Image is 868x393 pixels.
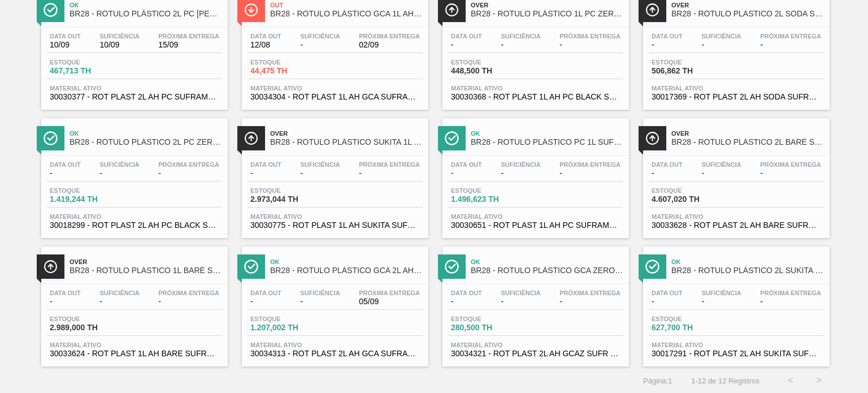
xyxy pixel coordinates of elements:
[300,33,340,40] span: Suficiência
[635,238,835,366] a: ÍconeOkBR28 - RÓTULO PLÁSTICO 2L SUKITA SUFRAMA AHData out-Suficiência-Próxima Entrega-Estoque627...
[645,131,659,145] img: Ícone
[50,221,219,230] span: 30018299 - ROT PLAST 2L AH PC BLACK SUFRAMA NIV24
[300,41,340,49] span: -
[760,161,821,168] span: Próxima Entrega
[50,187,129,194] span: Estoque
[158,41,219,49] span: 15/09
[250,342,420,348] span: Material ativo
[652,349,821,358] span: 30017291 - ROT PLAST 2L AH SUKITA SUFRAMA 429
[471,130,623,137] span: Ok
[359,297,420,306] span: 05/09
[50,342,219,348] span: Material ativo
[501,169,540,178] span: -
[244,3,258,17] img: Ícone
[451,221,620,230] span: 30030651 - ROT PLAST 1L AH PC SUFRAMA NIV24
[671,2,824,8] span: Over
[250,93,420,101] span: 30034304 - ROT PLAST 1L AH GCA SUFRAMA S CL NV25
[445,260,459,274] img: Ícone
[250,323,329,332] span: 1.207,002 TH
[559,297,620,306] span: -
[158,161,219,168] span: Próxima Entrega
[50,349,219,358] span: 30033624 - ROT PLAST 1L AH BARE SUFRAMA NIV24
[701,290,741,296] span: Suficiência
[50,316,129,322] span: Estoque
[250,213,420,220] span: Material ativo
[359,33,420,40] span: Próxima Entrega
[652,316,731,322] span: Estoque
[50,59,129,66] span: Estoque
[451,213,620,220] span: Material ativo
[559,41,620,49] span: -
[760,169,821,178] span: -
[50,297,81,306] span: -
[434,110,635,238] a: ÍconeOkBR28 - RÓTULO PLÁSTICO PC 1L SUFRAMA AHData out-Suficiência-Próxima Entrega-Estoque1.496,6...
[270,2,423,8] span: Out
[233,238,434,366] a: ÍconeOkBR28 - RÓTULO PLÁSTICO GCA 2L AH SUFRAMAData out-Suficiência-Próxima Entrega05/09Estoque1....
[250,85,420,92] span: Material ativo
[70,138,222,146] span: BR28 - RÓTULO PLÁSTICO 2L PC ZERO SUFRAMA AH
[451,59,530,66] span: Estoque
[359,169,420,178] span: -
[652,93,821,101] span: 30017369 - ROT PLAST 2L AH SODA SUFRAMA 429
[359,41,420,49] span: 02/09
[250,59,329,66] span: Estoque
[50,161,81,168] span: Data out
[471,266,623,275] span: BR28 - RÓTULO PLÁSTICO GCA ZERO 2L AH SUFRAMA
[44,260,58,274] img: Ícone
[50,323,129,332] span: 2.989,000 TH
[158,33,219,40] span: Próxima Entrega
[671,10,824,18] span: BR28 - RÓTULO PLÁSTICO 2L SODA SUFRAMA AH
[652,67,731,75] span: 506,862 TH
[689,377,759,385] span: 1 - 12 de 12 Registros
[635,110,835,238] a: ÍconeOverBR28 - RÓTULO PLÁSTICO 2L BARÉ SUFRAMA AHData out-Suficiência-Próxima Entrega-Estoque4.6...
[445,131,459,145] img: Ícone
[270,10,423,18] span: BR28 - RÓTULO PLÁSTICO GCA 1L AH SUFRAMA
[50,195,129,204] span: 1.419,244 TH
[671,138,824,146] span: BR28 - RÓTULO PLÁSTICO 2L BARÉ SUFRAMA AH
[501,290,540,296] span: Suficiência
[158,290,219,296] span: Próxima Entrega
[701,297,741,306] span: -
[99,297,139,306] span: -
[652,297,683,306] span: -
[451,297,482,306] span: -
[250,67,329,75] span: 44,475 TH
[471,10,623,18] span: BR28 - RÓTULO PLÁSTICO 1L PC ZERO SUFRAMA AH
[451,33,482,40] span: Data out
[300,161,340,168] span: Suficiência
[652,187,731,194] span: Estoque
[250,316,329,322] span: Estoque
[270,138,423,146] span: BR28 - RÓTULO PLÁSTICO SUKITA 1L AH
[250,161,281,168] span: Data out
[451,67,530,75] span: 448,500 TH
[270,266,423,275] span: BR28 - RÓTULO PLÁSTICO GCA 2L AH SUFRAMA
[501,41,540,49] span: -
[33,238,233,366] a: ÍconeOverBR28 - RÓTULO PLÁSTICO 1L BARÉ SUFRAMA AHData out-Suficiência-Próxima Entrega-Estoque2.9...
[445,3,459,17] img: Ícone
[451,169,482,178] span: -
[270,258,423,265] span: Ok
[501,33,540,40] span: Suficiência
[99,161,139,168] span: Suficiência
[250,221,420,230] span: 30030775 - ROT PLAST 1L AH SUKITA SUFRAMA NIV24
[33,110,233,238] a: ÍconeOkBR28 - RÓTULO PLÁSTICO 2L PC ZERO SUFRAMA AHData out-Suficiência-Próxima Entrega-Estoque1....
[250,297,281,306] span: -
[701,169,741,178] span: -
[50,33,81,40] span: Data out
[50,85,219,92] span: Material ativo
[250,195,329,204] span: 2.973,044 TH
[451,316,530,322] span: Estoque
[70,2,222,8] span: Ok
[652,161,683,168] span: Data out
[158,169,219,178] span: -
[250,33,281,40] span: Data out
[760,33,821,40] span: Próxima Entrega
[652,59,731,66] span: Estoque
[70,266,222,275] span: BR28 - RÓTULO PLÁSTICO 1L BARÉ SUFRAMA AH
[451,290,482,296] span: Data out
[70,258,222,265] span: Over
[99,169,139,178] span: -
[244,131,258,145] img: Ícone
[451,342,620,348] span: Material ativo
[50,290,81,296] span: Data out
